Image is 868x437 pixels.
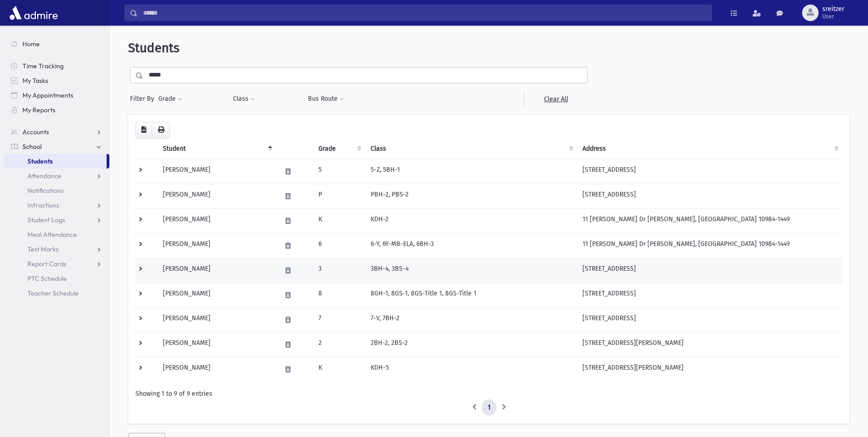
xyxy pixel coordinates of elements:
button: Class [232,91,255,107]
a: School [4,139,109,154]
a: Notifications [4,183,109,198]
td: [PERSON_NAME] [157,283,276,307]
a: Home [4,37,109,51]
button: CSV [135,122,152,138]
a: Time Tracking [4,59,109,73]
a: Teacher Schedule [4,286,109,300]
a: My Tasks [4,73,109,88]
button: Grade [158,91,183,107]
td: 6-Y, 6Y-MB-ELA, 6BH-3 [365,233,577,258]
a: Report Cards [4,257,109,271]
td: 3BH-4, 3BS-4 [365,258,577,283]
td: 2 [313,332,365,357]
span: My Appointments [22,91,73,99]
th: Address: activate to sort column ascending [577,138,842,159]
img: AdmirePro [7,4,60,22]
span: Home [22,40,40,48]
td: [STREET_ADDRESS] [577,283,842,307]
div: Showing 1 to 9 of 9 entries [135,389,842,399]
td: 8GH-1, 8GS-1, 8GS-Title 1, 8GS-Title 1 [365,283,577,307]
td: PBH-2, PBS-2 [365,184,577,208]
a: My Reports [4,103,109,117]
td: [PERSON_NAME] [157,258,276,283]
a: Clear All [524,91,588,107]
td: [STREET_ADDRESS] [577,307,842,332]
td: 5 [313,159,365,184]
td: K [313,208,365,233]
td: [PERSON_NAME] [157,159,276,184]
td: 8 [313,283,365,307]
span: User [822,13,844,20]
td: 5-Z, 5BH-1 [365,159,577,184]
span: School [22,142,42,151]
span: Test Marks [27,245,59,253]
span: Student Logs [27,216,65,224]
span: Meal Attendance [27,230,77,239]
td: 6 [313,233,365,258]
span: Accounts [22,128,49,136]
th: Class: activate to sort column ascending [365,138,577,159]
a: 1 [482,399,496,416]
td: [STREET_ADDRESS][PERSON_NAME] [577,332,842,357]
td: KDH-2 [365,208,577,233]
span: Filter By [130,94,158,104]
span: Students [27,157,53,165]
th: Grade: activate to sort column ascending [313,138,365,159]
span: Attendance [27,172,61,180]
td: [PERSON_NAME] [157,307,276,332]
a: Test Marks [4,242,109,257]
td: 7 [313,307,365,332]
span: PTC Schedule [27,274,67,283]
a: Infractions [4,198,109,213]
td: P [313,184,365,208]
td: 11 [PERSON_NAME] Dr [PERSON_NAME], [GEOGRAPHIC_DATA] 10984-1449 [577,233,842,258]
span: Report Cards [27,260,66,268]
a: Students [4,154,107,169]
a: Attendance [4,169,109,183]
span: Notifications [27,186,64,195]
td: KDH-5 [365,357,577,382]
td: [PERSON_NAME] [157,332,276,357]
td: [STREET_ADDRESS][PERSON_NAME] [577,357,842,382]
span: My Tasks [22,76,48,85]
td: [PERSON_NAME] [157,233,276,258]
button: Bus Route [307,91,345,107]
a: PTC Schedule [4,271,109,286]
span: Teacher Schedule [27,289,79,297]
th: Student: activate to sort column descending [157,138,276,159]
td: [PERSON_NAME] [157,184,276,208]
td: [STREET_ADDRESS] [577,184,842,208]
td: [STREET_ADDRESS] [577,258,842,283]
a: Accounts [4,125,109,139]
span: My Reports [22,106,55,114]
a: Student Logs [4,213,109,227]
span: Infractions [27,201,59,209]
span: Students [128,40,179,55]
button: Print [152,122,170,138]
input: Search [138,5,712,21]
a: My Appointments [4,88,109,103]
td: K [313,357,365,382]
td: 2BH-2, 2BS-2 [365,332,577,357]
td: [PERSON_NAME] [157,208,276,233]
a: Meal Attendance [4,227,109,242]
td: 3 [313,258,365,283]
td: 11 [PERSON_NAME] Dr [PERSON_NAME], [GEOGRAPHIC_DATA] 10984-1449 [577,208,842,233]
span: Time Tracking [22,62,64,70]
td: [STREET_ADDRESS] [577,159,842,184]
td: 7-V, 7BH-2 [365,307,577,332]
td: [PERSON_NAME] [157,357,276,382]
span: sreitzer [822,5,844,13]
